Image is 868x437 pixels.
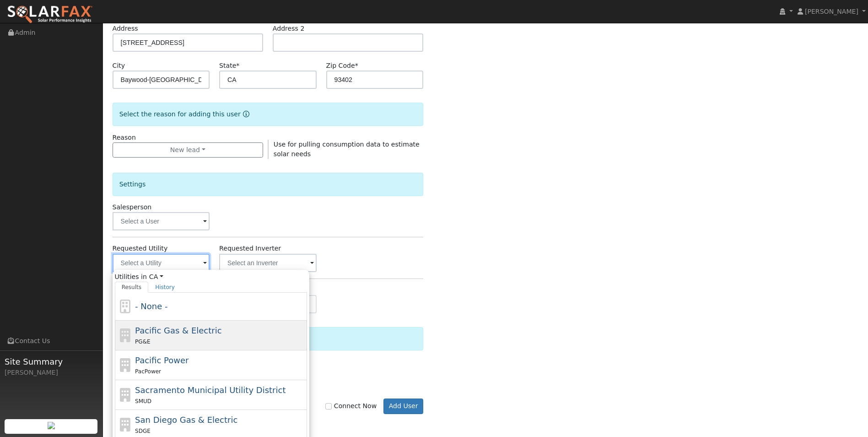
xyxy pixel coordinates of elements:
label: Zip Code [326,61,358,71]
span: SDGE [135,428,151,434]
span: Required [236,62,239,69]
span: SMUD [135,398,151,404]
span: San Diego Gas & Electric [135,415,237,425]
a: Results [115,282,149,293]
label: Requested Inverter [219,244,281,253]
div: Settings [113,173,424,196]
label: State [219,61,239,71]
button: New lead [113,142,263,158]
span: PG&E [135,339,150,345]
span: Pacific Gas & Electric [135,326,221,335]
label: City [113,61,125,71]
label: Reason [113,133,136,142]
label: Salesperson [113,202,152,212]
label: Address [113,24,138,33]
span: [PERSON_NAME] [805,8,858,15]
label: Address 2 [273,24,305,33]
span: Use for pulling consumption data to estimate solar needs [274,141,420,158]
span: - None - [135,301,167,311]
label: Requested Utility [113,244,168,253]
a: History [148,282,182,293]
input: Select a User [113,212,210,230]
input: Select an Inverter [219,254,316,272]
img: retrieve [48,422,55,429]
button: Add User [383,399,423,414]
a: CA [149,272,163,282]
input: Select a Utility [113,254,210,272]
span: Pacific Power [135,355,189,365]
span: Site Summary [5,355,98,368]
div: Select the reason for adding this user [113,103,424,126]
img: SolarFax [7,5,93,24]
span: Required [355,62,358,69]
input: Connect Now [325,403,332,410]
label: Connect Now [325,401,377,411]
span: Sacramento Municipal Utility District [135,385,286,395]
a: Reason for new user [241,110,249,118]
div: [PERSON_NAME] [5,368,98,377]
span: PacPower [135,368,161,375]
span: Utilities in [115,272,307,282]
